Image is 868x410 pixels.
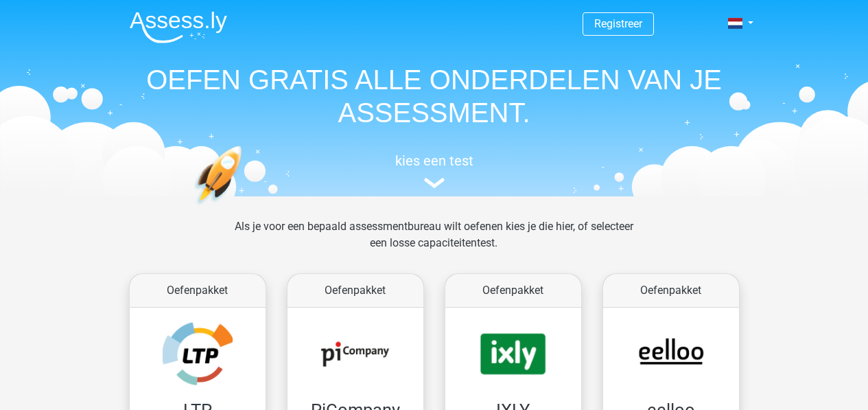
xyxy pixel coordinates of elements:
[194,146,295,270] img: oefenen
[119,152,750,189] a: kies een test
[119,152,750,169] h5: kies een test
[224,218,644,268] div: Als je voor een bepaald assessmentbureau wilt oefenen kies je die hier, of selecteer een losse ca...
[424,178,445,188] img: assessment
[594,17,642,30] a: Registreer
[119,63,750,129] h1: OEFEN GRATIS ALLE ONDERDELEN VAN JE ASSESSMENT.
[130,11,227,43] img: Assessly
